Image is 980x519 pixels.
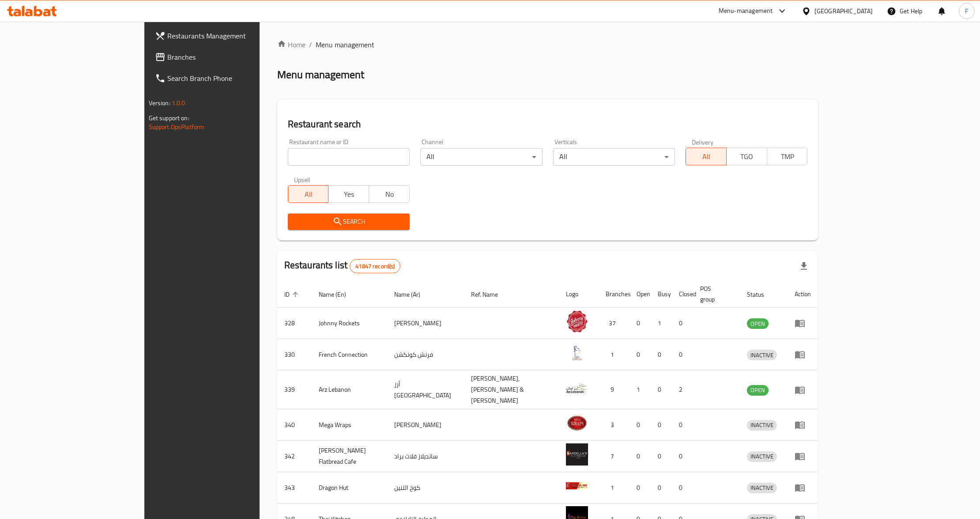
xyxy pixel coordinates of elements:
th: Action [788,281,818,308]
td: 1 [651,308,672,339]
img: Johnny Rockets [566,310,588,332]
a: Restaurants Management [148,25,308,46]
div: All [553,148,675,166]
span: Search Branch Phone [167,73,301,84]
span: POS group [700,283,730,305]
a: Search Branch Phone [148,68,308,89]
label: Delivery [692,139,714,145]
div: Menu-management [719,6,773,16]
div: Menu [795,420,811,430]
td: فرنش كونكشن [387,339,464,370]
div: INACTIVE [747,350,777,360]
td: Johnny Rockets [312,308,388,339]
span: INACTIVE [747,451,777,462]
td: سانديلاز فلات براد [387,441,464,472]
img: French Connection [566,342,588,364]
th: Busy [651,281,672,308]
div: All [420,148,542,166]
span: TMP [771,150,804,163]
td: 0 [629,339,651,370]
div: Menu [795,482,811,493]
span: ID [284,289,301,300]
td: 0 [672,339,693,370]
span: No [373,188,406,201]
button: No [369,185,410,203]
span: Ref. Name [471,289,509,300]
td: 0 [672,409,693,441]
td: 7 [599,441,629,472]
img: Mega Wraps [566,412,588,434]
span: F [965,6,968,16]
span: Status [747,289,776,300]
td: 9 [599,370,629,409]
div: Total records count [350,259,400,273]
td: 1 [599,339,629,370]
td: 0 [629,308,651,339]
h2: Menu management [277,68,364,82]
li: / [309,39,312,50]
button: TMP [767,148,808,165]
div: INACTIVE [747,420,777,431]
button: All [686,148,727,165]
td: Dragon Hut [312,472,388,504]
span: 1.0.0 [172,97,185,109]
td: 0 [651,472,672,504]
td: [PERSON_NAME],[PERSON_NAME] & [PERSON_NAME] [464,370,559,409]
th: Logo [559,281,599,308]
span: Restaurants Management [167,31,301,41]
span: Branches [167,52,301,62]
td: 37 [599,308,629,339]
td: 1 [599,472,629,504]
span: Yes [332,188,366,201]
div: Menu [795,318,811,328]
div: INACTIVE [747,451,777,462]
td: [PERSON_NAME] [387,409,464,441]
span: INACTIVE [747,420,777,430]
th: Branches [599,281,629,308]
div: Menu [795,349,811,360]
button: TGO [726,148,767,165]
span: INACTIVE [747,483,777,493]
td: 0 [651,441,672,472]
img: Dragon Hut [566,475,588,497]
span: 41847 record(s) [350,262,400,271]
span: Get support on: [149,112,189,124]
span: Search [295,216,403,227]
td: 0 [651,339,672,370]
td: 0 [672,308,693,339]
span: OPEN [747,319,769,329]
td: 0 [651,370,672,409]
td: 0 [629,472,651,504]
span: Version: [149,97,170,109]
td: [PERSON_NAME] [387,308,464,339]
th: Closed [672,281,693,308]
td: [PERSON_NAME] Flatbread Cafe [312,441,388,472]
td: 2 [672,370,693,409]
a: Branches [148,46,308,68]
a: Support.OpsPlatform [149,121,205,133]
button: Search [288,214,410,230]
td: 0 [651,409,672,441]
nav: breadcrumb [277,39,818,50]
div: Menu [795,385,811,395]
input: Search for restaurant name or ID.. [288,148,410,166]
div: Export file [793,256,814,277]
td: 0 [672,472,693,504]
td: أرز [GEOGRAPHIC_DATA] [387,370,464,409]
td: كوخ التنين [387,472,464,504]
td: Arz Lebanon [312,370,388,409]
label: Upsell [294,176,310,183]
span: Menu management [316,39,374,50]
div: Menu [795,451,811,462]
img: Arz Lebanon [566,377,588,399]
span: All [690,150,723,163]
img: Sandella's Flatbread Cafe [566,443,588,466]
td: French Connection [312,339,388,370]
div: [GEOGRAPHIC_DATA] [814,6,873,16]
td: 3 [599,409,629,441]
button: Yes [328,185,369,203]
td: 0 [629,441,651,472]
h2: Restaurant search [288,118,808,131]
span: Name (En) [319,289,358,300]
td: Mega Wraps [312,409,388,441]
